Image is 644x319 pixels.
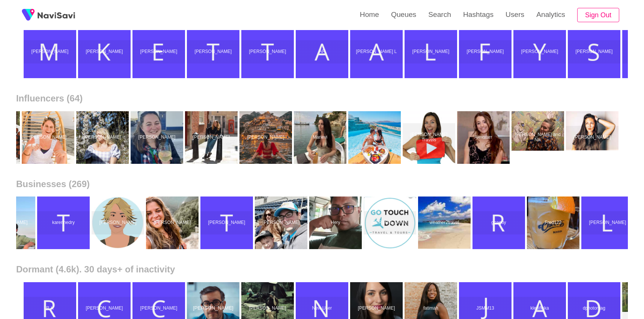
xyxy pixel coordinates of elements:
[132,26,187,78] a: [PERSON_NAME]Eileen Cotter
[25,49,75,54] p: [PERSON_NAME]
[202,220,251,225] p: [PERSON_NAME]
[515,306,564,311] p: kledifiska
[352,306,401,311] p: [PERSON_NAME]
[243,306,292,311] p: [PERSON_NAME]
[255,197,309,249] a: [PERSON_NAME]Kevin Thompson
[38,11,75,19] img: fireSpot
[80,306,129,311] p: [PERSON_NAME]
[200,197,255,249] a: [PERSON_NAME]Audra Morris
[472,197,527,249] a: goaguygoaguy
[420,220,469,225] p: weather2travel
[364,197,418,249] a: [PERSON_NAME]Deon Barnard
[566,111,620,164] a: [PERSON_NAME]Christine Lozada
[403,111,457,164] a: [PERSON_NAME] TravelsDeanna Troy Travels
[569,306,619,311] p: dphotomag
[131,111,185,164] a: [PERSON_NAME]Claire
[583,220,632,225] p: [PERSON_NAME]
[406,49,456,54] p: [PERSON_NAME]
[24,26,78,78] a: [PERSON_NAME]Mladen Stojanovic
[528,220,578,225] p: Fred123
[241,135,290,140] p: [PERSON_NAME]
[568,26,622,78] a: [PERSON_NAME]Sheri Boka
[309,197,364,249] a: HeryHery
[348,111,403,164] a: Juliagal_Juliagal_
[147,220,197,225] p: [PERSON_NAME]
[37,197,92,249] a: karennedrykarennedry
[296,26,350,78] a: AFAF
[16,179,628,189] h2: Businesses (269)
[186,305,240,311] p: [PERSON_NAME]
[16,264,628,275] h2: Dormant (4.6k). 30 days+ of inactivity
[569,49,619,54] p: [PERSON_NAME]
[527,197,581,249] a: Fred123Fred123
[39,220,88,225] p: karennedry
[19,6,38,24] img: fireSpot
[567,135,617,140] p: [PERSON_NAME]
[350,26,405,78] a: [PERSON_NAME] LAmie L
[92,197,146,249] a: [PERSON_NAME]Sue Cockell
[459,26,513,78] a: [PERSON_NAME]Fahad almarshadi
[460,49,510,54] p: [PERSON_NAME]
[146,197,200,249] a: [PERSON_NAME]Marissa
[512,111,566,164] a: [PERSON_NAME] and NikLindsey and Nik
[16,93,628,104] h2: Influencers (64)
[78,26,132,78] a: [PERSON_NAME]Katerina Veropoulou
[457,111,512,164] a: AlexstarrAlexstarr
[185,111,239,164] a: [PERSON_NAME]Emily Tarrier
[352,49,401,54] p: [PERSON_NAME] L
[404,132,454,143] p: [PERSON_NAME] Travels
[134,306,184,311] p: [PERSON_NAME]
[187,26,241,78] a: [PERSON_NAME]Thomas Howell
[515,49,564,54] p: [PERSON_NAME]
[239,111,294,164] a: [PERSON_NAME]Barbora Ondrackova
[297,306,347,311] p: New User
[132,135,182,140] p: [PERSON_NAME]
[350,135,399,140] p: Juliagal_
[365,220,415,225] p: [PERSON_NAME]
[188,49,238,54] p: [PERSON_NAME]
[80,49,129,54] p: [PERSON_NAME]
[23,135,73,140] p: [PERSON_NAME]
[311,220,360,225] p: Hery
[474,220,524,225] p: goaguy
[405,26,459,78] a: [PERSON_NAME]Letitia Stevenson
[243,49,292,54] p: [PERSON_NAME]
[93,220,143,225] p: [PERSON_NAME]
[577,8,619,23] button: Sign Out
[297,49,347,54] p: AF
[256,220,306,225] p: [PERSON_NAME]
[460,306,510,311] p: JSMM13
[294,111,348,164] a: MarieviMarievi
[134,49,184,54] p: [PERSON_NAME]
[76,111,131,164] a: [PERSON_NAME]Lucy Earnshaw
[581,197,636,249] a: [PERSON_NAME]Luca
[22,111,76,164] a: [PERSON_NAME]Steph Kloeckener
[187,135,236,140] p: [PERSON_NAME]
[25,306,75,311] p: R K
[241,26,296,78] a: [PERSON_NAME]Tetsuya Omizo
[513,26,568,78] a: [PERSON_NAME]Yashvit Naik
[459,135,508,140] p: Alexstarr
[406,306,456,311] p: fatimah
[513,132,563,143] p: [PERSON_NAME] and Nik
[78,135,127,140] p: [PERSON_NAME]
[418,197,472,249] a: weather2travelweather2travel
[295,135,345,140] p: Marievi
